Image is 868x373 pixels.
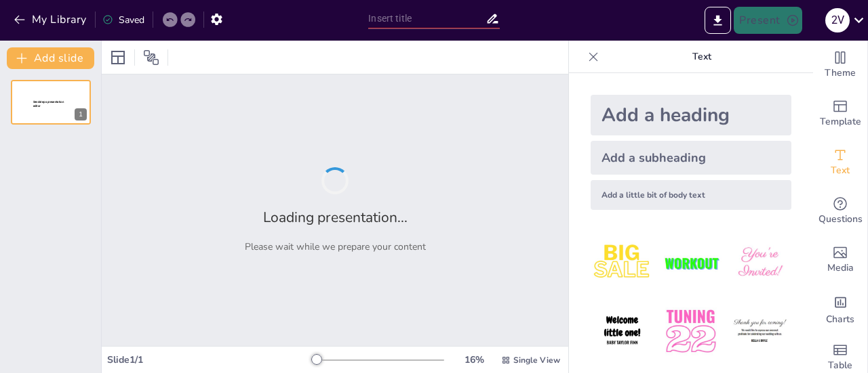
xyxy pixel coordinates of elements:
div: Add a heading [591,95,791,135]
div: Add ready made slides [813,89,867,138]
p: Text [604,41,800,73]
div: Add text boxes [813,138,867,187]
button: Export to PowerPoint [705,7,731,34]
span: Media [827,261,854,276]
p: Please wait while we prepare your content [245,240,426,253]
div: 1 [11,80,91,125]
div: Get real-time input from your audience [813,187,867,236]
span: Charts [826,312,854,327]
button: My Library [10,9,92,30]
div: Add a little bit of body text [591,180,791,210]
button: Add slide [7,47,94,69]
div: Saved [102,14,144,26]
span: Text [831,163,850,178]
span: Theme [825,66,856,81]
div: Change the overall theme [813,41,867,89]
div: 1 [75,108,87,120]
img: 6.jpeg [728,300,791,363]
div: Add a subheading [591,141,791,175]
span: Sendsteps presentation editor [33,100,64,108]
span: Questions [818,212,863,227]
button: 2 v [825,7,850,34]
span: Template [820,114,861,129]
img: 2.jpeg [659,232,722,294]
img: 1.jpeg [591,232,654,294]
div: Slide 1 / 1 [107,353,314,366]
h2: Loading presentation... [263,208,408,227]
span: Position [143,49,159,66]
img: 3.jpeg [728,232,791,294]
div: 16 % [458,353,490,366]
input: Insert title [368,9,485,28]
img: 4.jpeg [591,300,654,363]
img: 5.jpeg [659,300,722,363]
span: Table [828,358,852,373]
div: Add charts and graphs [813,284,867,333]
div: 2 v [825,8,850,32]
button: Present [734,7,802,34]
div: Layout [107,47,129,68]
div: Add images, graphics, shapes or video [813,236,867,284]
span: Single View [513,355,560,366]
